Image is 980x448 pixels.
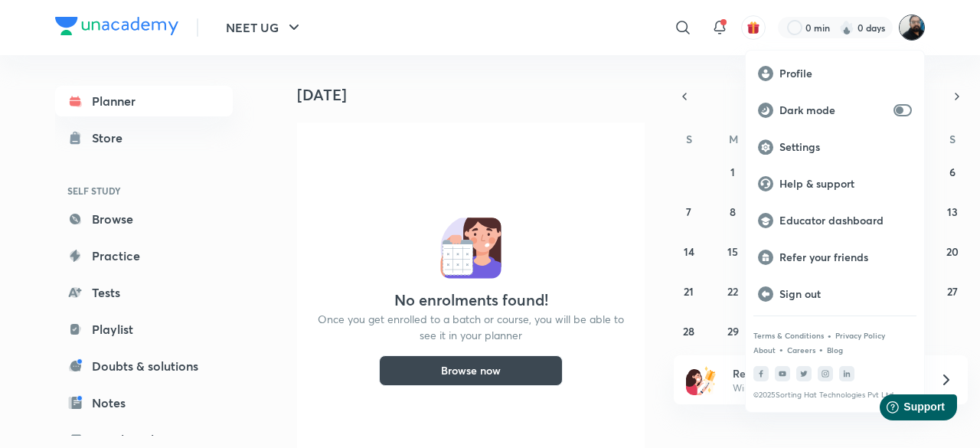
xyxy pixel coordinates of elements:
a: Profile [746,55,924,92]
a: About [753,345,776,355]
p: Sign out [779,287,912,301]
p: Help & support [779,177,912,191]
p: © 2025 Sorting Hat Technologies Pvt Ltd [753,391,916,400]
div: • [827,329,832,342]
a: Careers [787,345,815,355]
a: Privacy Policy [835,331,885,340]
a: Blog [827,345,843,355]
a: Educator dashboard [746,202,924,239]
p: Educator dashboard [779,214,912,227]
p: Dark mode [779,103,887,117]
p: Profile [779,67,912,80]
a: Settings [746,129,924,165]
p: Refer your friends [779,250,912,264]
a: Refer your friends [746,239,924,276]
a: Terms & Conditions [753,331,824,340]
div: • [818,342,824,356]
div: • [779,342,784,356]
p: Settings [779,140,912,154]
iframe: Help widget launcher [844,388,963,431]
a: Help & support [746,165,924,202]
